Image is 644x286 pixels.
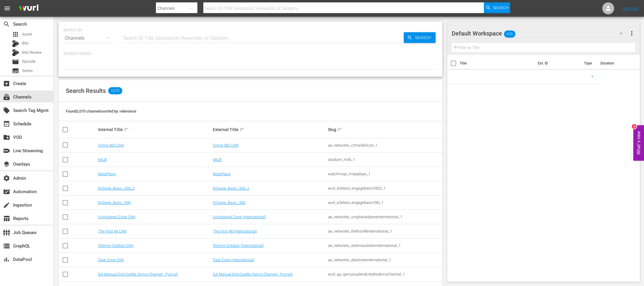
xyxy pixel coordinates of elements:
[98,272,178,276] a: QA Manual End Credits Demo Channel - Pumpit
[460,55,534,72] th: Title
[3,21,10,28] span: Search
[98,143,124,147] a: Crime 360 CAN
[213,186,249,190] a: EnGage_Basic_930_2
[597,55,633,72] th: Duration
[404,32,436,43] button: Search
[213,172,230,176] a: MojoPlays
[3,161,10,168] span: Overlays
[328,272,441,276] div: wurl_qa_qamanualendcreditsdemochannel_1
[213,143,239,147] a: Crime 360 CAN
[337,127,343,132] span: sort
[3,93,10,101] span: Channels
[3,242,10,250] span: GraphQL
[22,59,35,64] span: Episode
[66,109,136,113] span: Found 2,075 channels sorted by: relevance
[3,202,10,209] span: Ingestion
[98,200,131,205] a: EnGage_Basic_930
[328,215,441,219] div: ae_networks_unxplainedzoneinternational_1
[98,126,211,133] div: Internal Title
[63,51,438,56] p: Search Filters:
[580,55,597,72] th: Type
[63,30,116,47] div: Channels
[3,229,10,236] span: Job Queues
[328,126,441,133] div: Slug
[98,229,126,233] a: The First 48 CAN
[328,186,441,190] div: wurl_e2etest_engagebasic9302_1
[628,30,635,37] span: more_vert
[213,126,326,133] div: External Title
[108,87,122,94] span: 2,075
[98,157,107,162] a: MiLB
[3,256,10,263] span: DataPool
[239,127,245,132] span: sort
[3,120,10,127] span: Schedule
[534,55,580,72] th: Ext. ID
[22,68,33,74] span: Series
[14,1,43,16] img: ans4CAIJ8jUAAAAAAAAAAAAAAAAAAAAAAAAgQb4GAAAAAAAAAAAAAAAAAAAAAAAAJMjXAAAAAAAAAAAAAAAAAAAAAAAAgAT5G...
[3,134,10,141] span: VOD
[213,258,254,262] a: Deal Zone (International)
[413,32,436,43] span: Search
[3,188,10,195] span: Automation
[484,2,510,13] button: Search
[12,49,19,56] div: Bits Review
[98,172,116,176] a: MojoPlays
[12,67,19,74] span: Series
[623,6,638,11] a: Sign Out
[213,229,257,233] a: The First 48 (International)
[12,40,19,47] div: Bits
[3,215,10,222] span: Reports
[98,215,135,219] a: UnXplained Zone CAN
[328,258,441,262] div: ae_networks_dealzoneinternational_1
[66,87,106,94] span: Search Results
[98,243,133,248] a: Xtreme Outdoor CAN
[328,172,441,176] div: watchmojo_mojoplays_1
[3,80,10,87] span: Create
[213,215,266,219] a: UnXplained Zone (International)
[22,40,29,46] span: Bits
[124,127,129,132] span: sort
[12,31,19,38] span: Asset
[22,50,42,56] span: Bits Review
[328,200,441,205] div: wurl_e2etest_engagebasic930_1
[328,143,441,147] div: ae_networks_crime360can_1
[632,124,637,129] div: 8
[633,125,644,161] button: Open Feedback Widget
[98,186,134,190] a: EnGage_Basic_930_2
[3,147,10,154] span: Live Streaming
[493,2,509,13] span: Search
[452,25,628,42] div: Default Workspace
[22,31,32,37] span: Asset
[504,28,515,40] span: 476
[98,258,124,262] a: Deal Zone CAN
[213,243,264,248] a: Xtreme Outdoor (International)
[4,5,11,12] span: menu
[328,157,441,162] div: stadium_milb_1
[213,272,292,276] a: QA Manual End Credits Demo Channel - Pumpit
[213,200,245,205] a: EnGage_Basic_930
[3,107,10,114] span: Search Tag Mgmt
[328,229,441,233] div: ae_networks_thefirst48international_1
[213,157,222,162] a: MiLB
[12,58,19,65] span: Episode
[628,26,635,41] button: more_vert
[328,243,441,248] div: ae_networks_xtremeoutdoorinternational_1
[3,175,10,182] span: Admin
